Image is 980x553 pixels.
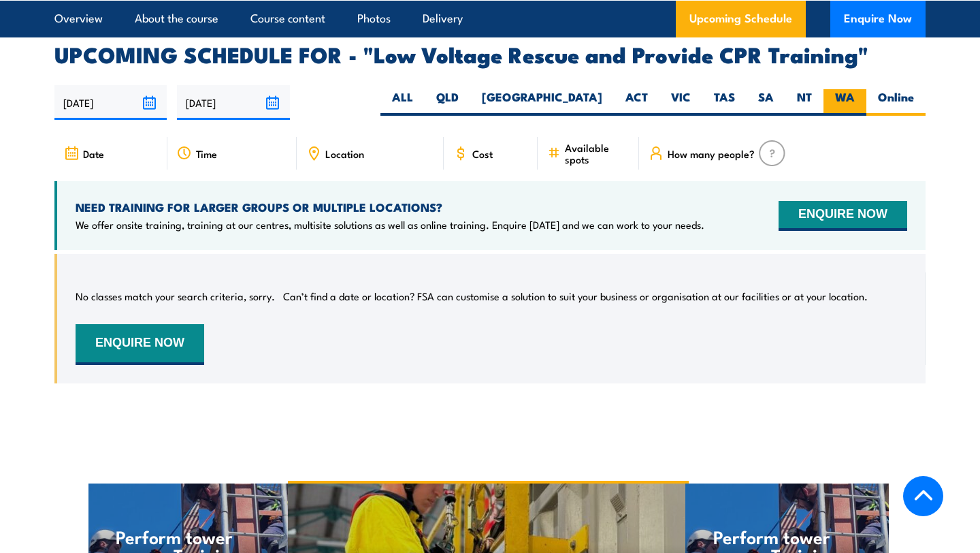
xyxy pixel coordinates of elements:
[196,148,217,159] span: Time
[177,85,289,120] input: To date
[470,89,614,116] label: [GEOGRAPHIC_DATA]
[779,201,907,231] button: ENQUIRE NOW
[565,142,630,165] span: Available spots
[614,89,659,116] label: ACT
[76,218,704,232] p: We offer onsite training, training at our centres, multisite solutions as well as online training...
[702,89,747,116] label: TAS
[76,324,204,365] button: ENQUIRE NOW
[747,89,785,116] label: SA
[866,89,926,116] label: Online
[425,89,470,116] label: QLD
[659,89,702,116] label: VIC
[380,89,425,116] label: ALL
[283,289,868,303] p: Can’t find a date or location? FSA can customise a solution to suit your business or organisation...
[76,289,275,303] p: No classes match your search criteria, sorry.
[83,148,104,159] span: Date
[668,148,755,159] span: How many people?
[54,85,167,120] input: From date
[76,200,704,215] h4: NEED TRAINING FOR LARGER GROUPS OR MULTIPLE LOCATIONS?
[54,44,926,63] h2: UPCOMING SCHEDULE FOR - "Low Voltage Rescue and Provide CPR Training"
[785,89,823,116] label: NT
[472,148,493,159] span: Cost
[325,148,364,159] span: Location
[823,89,866,116] label: WA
